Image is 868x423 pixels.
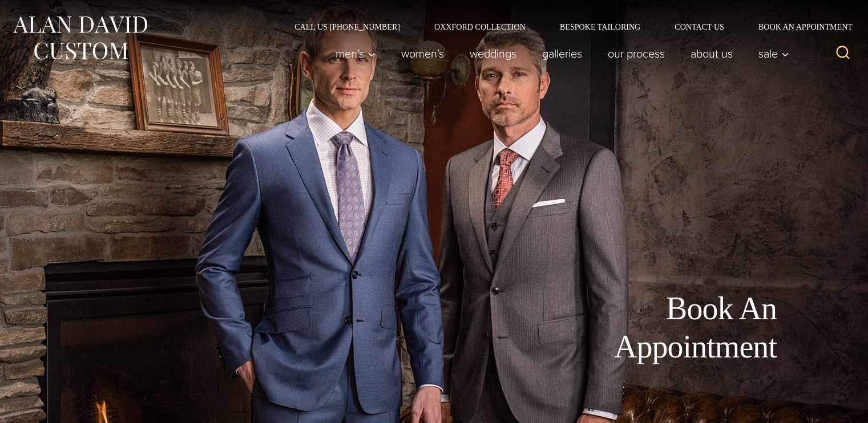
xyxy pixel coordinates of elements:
a: Oxxford Collection [417,23,543,31]
a: Bespoke Tailoring [543,23,657,31]
span: Men’s [336,48,376,59]
a: Our Process [595,42,678,65]
nav: Secondary Navigation [277,23,857,31]
a: Galleries [530,42,595,65]
img: Alan David Custom [11,13,148,63]
span: Sale [758,48,789,59]
nav: Primary Navigation [323,42,796,65]
a: weddings [457,42,530,65]
a: Book an Appointment [741,23,857,31]
a: Contact Us [657,23,741,31]
a: About Us [678,42,746,65]
button: View Search Form [829,40,857,67]
a: Women’s [389,42,457,65]
a: Call Us [PHONE_NUMBER] [277,23,417,31]
h1: Book An Appointment [520,290,777,366]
